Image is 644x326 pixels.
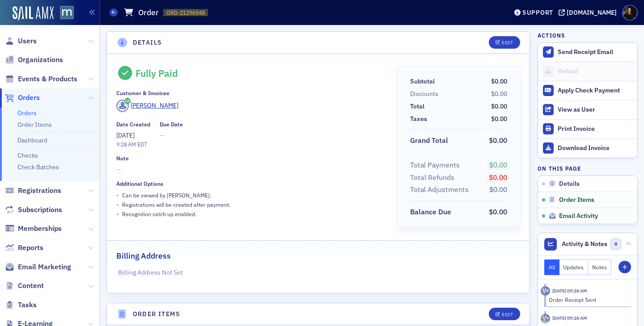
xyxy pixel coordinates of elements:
[116,250,171,262] h2: Billing Address
[538,164,638,172] h4: On this page
[558,87,633,95] div: Apply Check Payment
[541,286,550,296] div: Activity
[567,8,617,17] div: [DOMAIN_NAME]
[489,136,507,145] span: $0.00
[17,109,37,117] a: Orders
[410,207,451,217] div: Balance Due
[5,93,40,103] a: Orders
[133,38,162,47] h4: Details
[18,281,44,291] span: Content
[122,191,211,199] p: Can be viewed by [PERSON_NAME] .
[549,296,625,304] div: Order Receipt Sent
[491,115,507,123] span: $0.00
[552,288,587,294] time: 9/5/2025 09:28 AM
[559,9,620,16] button: [DOMAIN_NAME]
[116,209,119,219] span: •
[17,163,59,171] a: Check Batches
[166,9,205,17] span: ORD-21296548
[538,138,637,158] a: Download Invoice
[116,141,136,148] time: 9:28 AM
[116,191,119,200] span: •
[559,259,589,275] button: Updates
[18,243,43,253] span: Reports
[116,121,150,128] div: Date Created
[558,125,633,133] div: Print Invoice
[489,36,520,49] button: Edit
[17,151,38,159] a: Checks
[538,81,637,100] button: Apply Check Payment
[60,6,74,20] img: SailAMX
[5,300,37,310] a: Tasks
[410,135,448,146] div: Grand Total
[18,262,71,272] span: Email Marketing
[558,48,633,56] div: Send Receipt Email
[558,106,633,114] div: View as User
[116,180,163,187] div: Additional Options
[410,184,469,195] div: Total Adjustments
[136,141,147,148] span: EDT
[131,101,178,110] div: [PERSON_NAME]
[410,135,451,146] span: Grand Total
[18,74,77,84] span: Events & Products
[133,309,180,319] h4: Order Items
[410,102,428,111] span: Total
[489,160,507,169] span: $0.00
[502,40,513,45] div: Edit
[18,224,62,234] span: Memberships
[491,77,507,85] span: $0.00
[410,114,430,124] span: Taxes
[410,172,454,183] div: Total Refunds
[538,119,637,138] a: Print Invoice
[410,160,463,171] span: Total Payments
[538,100,637,119] button: View as User
[116,155,129,162] div: Note
[122,210,196,218] p: Recognition catch up enabled.
[5,205,62,215] a: Subscriptions
[410,102,424,111] div: Total
[410,77,435,86] div: Subtotal
[559,196,594,204] span: Order Items
[502,312,513,317] div: Edit
[54,6,74,21] a: View Homepage
[410,184,472,195] span: Total Adjustments
[558,144,633,152] div: Download Invoice
[489,173,507,182] span: $0.00
[538,43,637,62] button: Send Receipt Email
[13,6,54,21] img: SailAMX
[18,300,37,310] span: Tasks
[5,55,63,65] a: Organizations
[5,243,43,253] a: Reports
[18,55,63,65] span: Organizations
[122,201,230,209] p: Registrations will be created after payment.
[489,207,507,216] span: $0.00
[588,259,611,275] button: Notes
[160,131,183,140] span: —
[410,207,454,217] span: Balance Due
[544,259,559,275] button: All
[5,74,77,84] a: Events & Products
[489,308,520,320] button: Edit
[5,186,61,196] a: Registrations
[610,238,622,250] span: 0
[116,100,178,112] a: [PERSON_NAME]
[5,262,71,272] a: Email Marketing
[136,67,178,79] div: Fully Paid
[410,114,427,124] div: Taxes
[116,131,135,139] span: [DATE]
[541,314,550,323] div: Activity
[116,200,119,209] span: •
[491,90,507,98] span: $0.00
[559,212,598,220] span: Email Activity
[538,31,565,39] h4: Actions
[118,268,519,277] p: Billing Address Not Set
[160,121,183,128] div: Due Date
[116,90,169,96] div: Customer & Invoicee
[17,121,52,129] a: Order Items
[17,136,47,144] a: Dashboard
[489,185,507,194] span: $0.00
[552,315,587,321] time: 9/5/2025 09:28 AM
[5,224,62,234] a: Memberships
[562,239,607,249] span: Activity & Notes
[491,102,507,110] span: $0.00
